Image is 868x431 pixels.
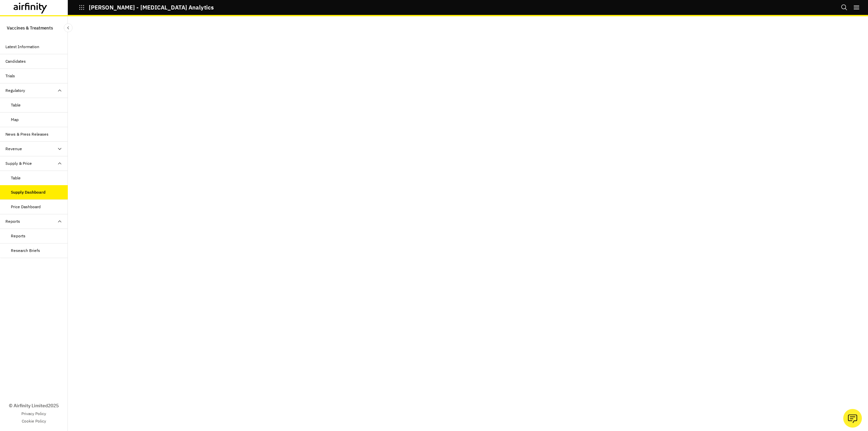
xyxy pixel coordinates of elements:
div: Map [11,117,19,123]
div: Revenue [5,146,22,152]
a: Privacy Policy [21,411,46,417]
iframe: Interactive or visual content [76,9,860,424]
div: Table [11,102,21,108]
a: Cookie Policy [22,418,46,424]
button: Search [841,2,848,13]
div: Price Dashboard [11,204,41,210]
div: Research Briefs [11,248,40,254]
button: [PERSON_NAME] - [MEDICAL_DATA] Analytics [79,2,214,13]
p: © Airfinity Limited 2025 [9,402,59,409]
div: Reports [5,218,20,224]
div: Table [11,175,21,181]
div: Reports [11,233,25,239]
div: Regulatory [5,87,25,94]
button: Ask our analysts [843,409,862,428]
p: [PERSON_NAME] - [MEDICAL_DATA] Analytics [89,4,214,11]
div: Supply & Price [5,160,32,166]
div: Trials [5,73,15,79]
button: Close Sidebar [64,23,73,32]
div: Latest Information [5,44,39,50]
div: Supply Dashboard [11,189,45,195]
div: Candidates [5,58,26,64]
p: Vaccines & Treatments [7,22,53,34]
div: News & Press Releases [5,131,48,137]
